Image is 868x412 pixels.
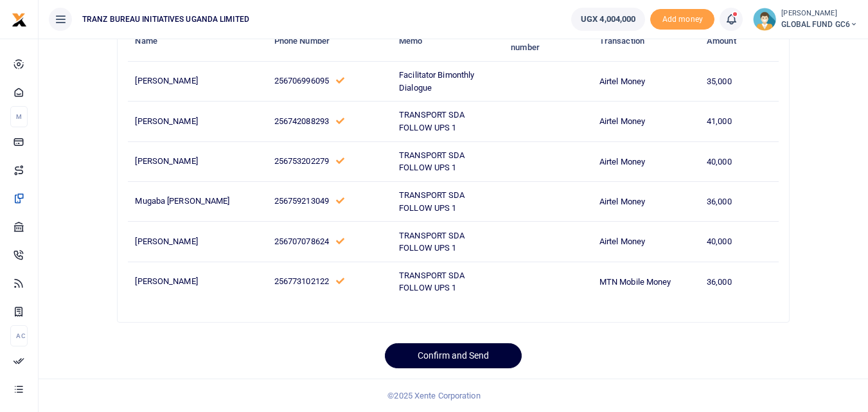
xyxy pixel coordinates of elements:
a: logo-small logo-large logo-large [12,14,27,24]
span: [PERSON_NAME] [135,276,197,286]
td: TRANSPORT SDA FOLLOW UPS 1 [392,141,504,181]
td: Airtel Money [592,182,700,222]
span: GLOBAL FUND GC6 [781,19,858,30]
td: MTN Mobile Money [592,262,700,301]
td: TRANSPORT SDA FOLLOW UPS 1 [392,222,504,262]
td: 40,000 [700,222,779,262]
img: logo-small [12,12,27,28]
li: Ac [10,325,28,346]
th: Transaction: activate to sort column ascending [592,22,700,62]
button: Confirm and Send [385,343,522,368]
small: [PERSON_NAME] [781,8,858,19]
span: [PERSON_NAME] [135,156,197,166]
th: Chart of accounts number: activate to sort column ascending [504,22,592,62]
td: 40,000 [700,141,779,181]
a: This number has been validated [336,237,344,246]
span: [PERSON_NAME] [135,116,197,126]
td: TRANSPORT SDA FOLLOW UPS 1 [392,262,504,301]
li: M [10,106,28,127]
span: [PERSON_NAME] [135,76,197,85]
th: Phone Number: activate to sort column ascending [267,22,392,62]
th: Memo: activate to sort column ascending [392,22,504,62]
span: UGX 4,004,000 [581,13,635,26]
span: 256773102122 [274,276,329,286]
th: Amount: activate to sort column ascending [700,22,779,62]
span: [PERSON_NAME] [135,237,197,246]
span: TRANZ BUREAU INITIATIVES UGANDA LIMITED [77,13,254,25]
span: Mugaba [PERSON_NAME] [135,196,229,206]
span: Add money [650,9,714,30]
li: Toup your wallet [650,9,714,30]
span: 256742088293 [274,116,329,126]
td: 35,000 [700,61,779,101]
a: This number has been validated [336,156,344,166]
li: Wallet ballance [566,8,650,31]
td: Airtel Money [592,141,700,181]
td: 36,000 [700,262,779,301]
td: TRANSPORT SDA FOLLOW UPS 1 [392,182,504,222]
a: This number has been validated [336,116,344,126]
img: profile-user [753,8,776,31]
td: Airtel Money [592,61,700,101]
td: Facilitator Bimonthly Dialogue [392,61,504,101]
span: 256706996095 [274,76,329,85]
a: This number has been validated [336,196,344,206]
th: Name: activate to sort column descending [128,22,267,62]
td: TRANSPORT SDA FOLLOW UPS 1 [392,102,504,141]
span: 256707078624 [274,237,329,246]
span: 256759213049 [274,196,329,206]
a: This number has been validated [336,276,344,286]
span: 256753202279 [274,156,329,166]
td: Airtel Money [592,222,700,262]
a: Add money [650,13,714,23]
a: profile-user [PERSON_NAME] GLOBAL FUND GC6 [753,8,858,31]
td: Airtel Money [592,102,700,141]
a: This number has been validated [336,76,344,85]
a: UGX 4,004,000 [571,8,645,31]
td: 41,000 [700,102,779,141]
td: 36,000 [700,182,779,222]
